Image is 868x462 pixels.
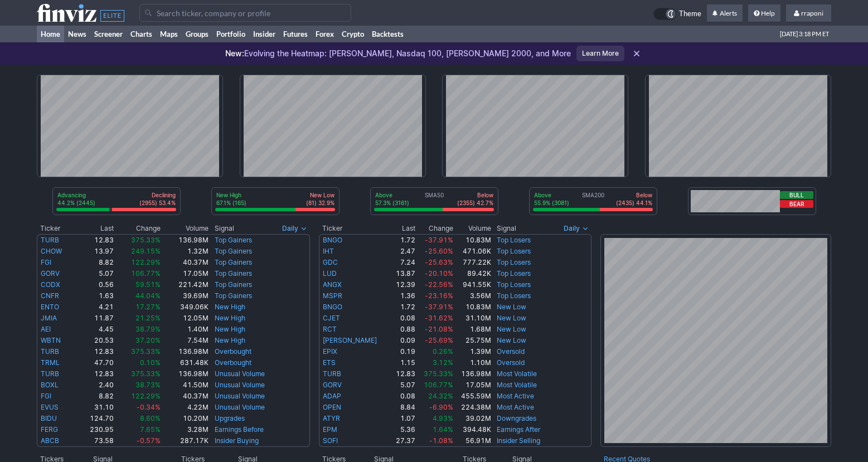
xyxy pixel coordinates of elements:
[161,413,209,424] td: 10.20M
[215,247,252,255] a: Top Gainers
[390,380,415,391] td: 5.07
[497,325,526,333] a: New Low
[497,425,540,434] a: Earnings After
[425,247,453,255] span: -25.60%
[131,258,161,266] span: 122.29%
[425,336,453,344] span: -25.69%
[161,268,209,279] td: 17.05M
[41,347,59,356] a: TURB
[323,403,341,411] a: OPEN
[375,199,409,207] p: 57.3% (3161)
[76,324,114,335] td: 4.45
[323,425,337,434] a: EPM
[390,257,415,268] td: 7.24
[323,236,342,244] a: BNGO
[161,279,209,290] td: 221.42M
[429,403,453,411] span: -6.90%
[425,269,453,278] span: -20.10%
[41,392,51,400] a: FGI
[41,236,59,244] a: TURB
[76,424,114,435] td: 230.95
[497,392,534,400] a: Most Active
[425,280,453,289] span: -22.56%
[653,8,701,20] a: Theme
[323,247,334,255] a: IHT
[454,290,492,301] td: 3.56M
[323,303,342,311] a: BNGO
[215,280,252,289] a: Top Gainers
[534,199,569,207] p: 55.9% (3081)
[215,425,264,434] a: Earnings Before
[390,246,415,257] td: 2.47
[780,26,829,42] span: [DATE] 3:18 PM ET
[161,402,209,413] td: 4.22M
[497,291,531,300] a: Top Losers
[57,199,95,207] p: 44.2% (2445)
[161,257,209,268] td: 40.37M
[497,381,537,389] a: Most Volatile
[76,268,114,279] td: 5.07
[41,358,60,367] a: TRML
[137,436,161,445] span: -0.57%
[433,425,453,434] span: 1.64%
[114,223,161,234] th: Change
[41,403,59,411] a: EVUS
[215,269,252,278] a: Top Gainers
[497,436,540,445] a: Insider Selling
[312,26,338,42] a: Forex
[497,247,531,255] a: Top Losers
[454,435,492,447] td: 56.91M
[131,269,161,278] span: 106.77%
[338,26,368,42] a: Crypto
[215,224,234,233] span: Signal
[215,303,245,311] a: New High
[801,9,823,17] span: rraponi
[140,425,161,434] span: 7.65%
[41,414,57,422] a: BIDU
[454,346,492,357] td: 1.39M
[424,381,453,389] span: 106.77%
[390,290,415,301] td: 1.36
[433,358,453,367] span: 3.12%
[76,290,114,301] td: 1.63
[161,346,209,357] td: 136.98M
[454,357,492,368] td: 1.10M
[390,301,415,313] td: 1.72
[76,257,114,268] td: 8.82
[131,347,161,356] span: 375.33%
[249,26,279,42] a: Insider
[76,402,114,413] td: 31.10
[616,191,652,199] p: Below
[161,435,209,447] td: 287.17K
[161,357,209,368] td: 631.48K
[135,325,161,333] span: 38.79%
[454,257,492,268] td: 777.22K
[390,413,415,424] td: 1.07
[323,414,340,422] a: ATYR
[454,424,492,435] td: 394.48K
[375,191,409,199] p: Above
[390,234,415,246] td: 1.72
[161,380,209,391] td: 41.50M
[215,236,252,244] a: Top Gainers
[780,200,813,208] button: Bear
[76,246,114,257] td: 13.97
[76,368,114,380] td: 12.83
[457,199,493,207] p: (2355) 42.7%
[497,269,531,278] a: Top Losers
[76,380,114,391] td: 2.40
[41,325,51,333] a: AEI
[135,381,161,389] span: 38.73%
[323,291,342,300] a: MSPR
[279,223,310,234] button: Signals interval
[37,26,64,42] a: Home
[390,313,415,324] td: 0.08
[374,191,494,208] div: SMA50
[212,26,249,42] a: Portfolio
[454,279,492,290] td: 941.55K
[616,199,652,207] p: (2435) 44.1%
[497,258,531,266] a: Top Losers
[131,247,161,255] span: 249.15%
[497,224,516,233] span: Signal
[41,280,60,289] a: CODX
